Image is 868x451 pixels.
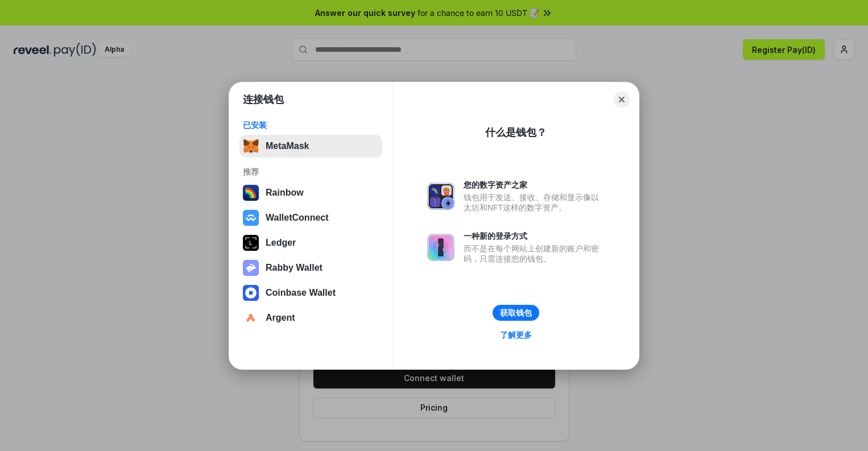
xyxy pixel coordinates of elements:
div: 您的数字资产之家 [464,180,605,190]
div: Coinbase Wallet [266,288,336,298]
button: MetaMask [239,135,382,158]
button: Coinbase Wallet [239,282,382,304]
div: Rainbow [266,188,304,198]
div: 了解更多 [500,330,532,340]
div: Ledger [266,238,296,248]
div: 推荐 [243,167,379,177]
button: WalletConnect [239,206,382,229]
button: Argent [239,307,382,329]
div: 获取钱包 [500,308,532,318]
img: svg+xml,%3Csvg%20fill%3D%22none%22%20height%3D%2233%22%20viewBox%3D%220%200%2035%2033%22%20width%... [243,138,259,154]
img: svg+xml,%3Csvg%20xmlns%3D%22http%3A%2F%2Fwww.w3.org%2F2000%2Fsvg%22%20fill%3D%22none%22%20viewBox... [243,260,259,276]
div: 已安装 [243,120,379,130]
img: svg+xml,%3Csvg%20width%3D%2228%22%20height%3D%2228%22%20viewBox%3D%220%200%2028%2028%22%20fill%3D... [243,310,259,326]
button: Close [614,92,630,107]
button: Ledger [239,231,382,254]
img: svg+xml,%3Csvg%20xmlns%3D%22http%3A%2F%2Fwww.w3.org%2F2000%2Fsvg%22%20fill%3D%22none%22%20viewBox... [427,234,454,261]
div: Rabby Wallet [266,263,323,273]
div: 什么是钱包？ [485,126,547,139]
h1: 连接钱包 [243,93,284,106]
div: MetaMask [266,141,309,151]
img: svg+xml,%3Csvg%20xmlns%3D%22http%3A%2F%2Fwww.w3.org%2F2000%2Fsvg%22%20fill%3D%22none%22%20viewBox... [427,183,454,210]
img: svg+xml,%3Csvg%20xmlns%3D%22http%3A%2F%2Fwww.w3.org%2F2000%2Fsvg%22%20width%3D%2228%22%20height%3... [243,235,259,251]
div: Argent [266,313,295,323]
div: 一种新的登录方式 [464,231,605,241]
a: 了解更多 [493,328,539,342]
button: Rainbow [239,181,382,204]
div: 钱包用于发送、接收、存储和显示像以太坊和NFT这样的数字资产。 [464,192,605,213]
button: 获取钱包 [493,305,539,321]
div: 而不是在每个网站上创建新的账户和密码，只需连接您的钱包。 [464,243,605,264]
button: Rabby Wallet [239,256,382,279]
img: svg+xml,%3Csvg%20width%3D%2228%22%20height%3D%2228%22%20viewBox%3D%220%200%2028%2028%22%20fill%3D... [243,285,259,301]
img: svg+xml,%3Csvg%20width%3D%2228%22%20height%3D%2228%22%20viewBox%3D%220%200%2028%2028%22%20fill%3D... [243,210,259,226]
div: WalletConnect [266,213,329,223]
img: svg+xml,%3Csvg%20width%3D%22120%22%20height%3D%22120%22%20viewBox%3D%220%200%20120%20120%22%20fil... [243,185,259,201]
